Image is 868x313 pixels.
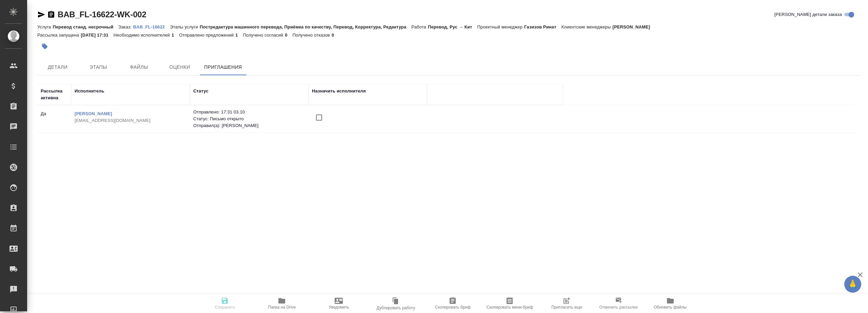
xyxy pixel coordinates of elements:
div: Назначить исполнителя [312,88,366,95]
span: Файлы [123,63,155,71]
button: Обновить файлы [642,294,699,313]
p: Этапы услуги [170,24,200,29]
button: Папка на Drive [253,294,310,313]
p: Отправлено предложений [179,33,235,38]
p: Работа [411,24,428,29]
p: Заказ: [118,24,133,29]
p: Клиентские менеджеры [561,24,613,29]
span: [PERSON_NAME] детали заказа [774,11,842,18]
span: Детали [41,63,74,71]
p: Статус: Письмо открыто [193,116,305,122]
button: Пригласить еще [538,294,595,313]
button: Добавить тэг [37,39,52,54]
p: Перевод, Рус → Кит [428,24,477,29]
div: Статус [193,88,209,95]
a: [PERSON_NAME] [75,111,112,116]
p: Постредактура машинного перевода, Приёмка по качеству, Перевод, Корректура, Редактура [200,24,411,29]
span: Этапы [82,63,115,71]
p: Необходимо исполнителей [114,33,172,38]
button: Скопировать ссылку для ЯМессенджера [37,11,45,19]
p: Перевод станд. несрочный [53,24,118,29]
button: Сохранить [196,294,253,313]
span: 🙏 [847,277,859,291]
p: [EMAIL_ADDRESS][DOMAIN_NAME] [75,117,186,124]
p: Рассылка запущена [37,33,81,38]
span: Пригласить еще [551,305,582,310]
td: Да [37,107,71,131]
p: Отправил(а): [PERSON_NAME] [193,122,305,129]
button: Дублировать работу [367,294,424,313]
span: Обновить файлы [654,305,687,310]
span: Скопировать бриф [435,305,471,310]
span: Скопировать мини-бриф [487,305,533,310]
p: 0 [332,33,339,38]
span: Дублировать работу [377,306,415,310]
p: Получено отказов [293,33,332,38]
a: BAB_FL-16622 [133,24,170,29]
span: Уведомить [329,305,349,310]
span: Папка на Drive [268,305,296,310]
a: BAB_FL-16622-WK-002 [58,10,146,19]
div: Рассылка активна [41,88,68,101]
p: Получено согласий [243,33,285,38]
p: 1 [172,33,179,38]
button: Уведомить [310,294,367,313]
div: Исполнитель [75,88,104,95]
button: 🙏 [844,276,861,293]
p: Услуга [37,24,53,29]
span: Приглашения [204,63,242,71]
p: 1 [235,33,243,38]
p: Отправлено: 17:31 03.10 [193,109,305,116]
p: [PERSON_NAME] [612,24,655,29]
button: Скопировать мини-бриф [481,294,538,313]
p: Проектный менеджер [477,24,524,29]
p: [DATE] 17:31 [81,33,114,38]
p: Отменить рассылки [599,304,637,311]
p: Газизов Ринат [524,24,561,29]
button: Скопировать бриф [424,294,481,313]
p: BAB_FL-16622 [133,24,170,29]
span: Оценки [163,63,196,71]
p: 0 [285,33,292,38]
button: Скопировать ссылку [47,11,55,19]
span: Сохранить [215,305,235,310]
